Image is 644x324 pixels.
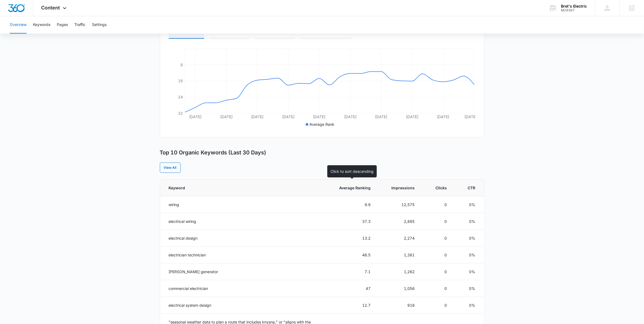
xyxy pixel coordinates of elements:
span: CTR [468,185,475,191]
tspan: 16 [178,78,183,83]
td: 0 [421,230,454,247]
td: 0% [454,297,484,314]
tspan: [DATE] [282,114,294,119]
td: [PERSON_NAME] generator [160,263,325,280]
td: 0% [454,213,484,230]
div: Click to sort descending [327,165,377,177]
td: 2,885 [377,213,421,230]
tspan: [DATE] [375,114,387,119]
tspan: [DATE] [189,114,202,119]
td: 12.7 [325,297,377,314]
td: 1,262 [377,263,421,280]
td: 0 [421,213,454,230]
td: 0 [421,297,454,314]
td: 1,381 [377,247,421,263]
tspan: [DATE] [464,114,477,119]
tspan: [DATE] [313,114,325,119]
td: 46.5 [325,247,377,263]
td: commercial electrician [160,280,325,297]
td: 0 [421,280,454,297]
tspan: [DATE] [251,114,263,119]
tspan: [DATE] [437,114,449,119]
tspan: 32 [178,111,183,115]
td: 12,575 [377,196,421,213]
td: electrical design [160,230,325,247]
tspan: 8 [180,62,183,67]
td: 0 [421,263,454,280]
td: 0% [454,196,484,213]
div: account id [561,8,587,12]
td: 0% [454,230,484,247]
button: Traffic [74,16,85,34]
button: Keywords [33,16,50,34]
tspan: [DATE] [220,114,232,119]
td: 1,056 [377,280,421,297]
tspan: [DATE] [406,114,418,119]
td: electrical system design [160,297,325,314]
td: wiring [160,196,325,213]
td: 7.1 [325,263,377,280]
span: Average Ranking [339,185,371,191]
span: Clicks [436,185,447,191]
td: 0% [454,247,484,263]
h3: Top 10 Organic Keywords (Last 30 Days) [160,149,266,156]
td: electrician technician [160,247,325,263]
td: electrical wiring [160,213,325,230]
td: 0 [421,247,454,263]
td: 9.9 [325,196,377,213]
td: 13.2 [325,230,377,247]
button: Overview [10,16,27,34]
div: account name [561,4,587,8]
span: Keyword [169,185,311,191]
td: 47 [325,280,377,297]
td: 0% [454,263,484,280]
span: Impressions [392,185,415,191]
tspan: 24 [178,95,183,99]
td: 0 [421,196,454,213]
button: Pages [57,16,68,34]
tspan: [DATE] [344,114,356,119]
td: 916 [377,297,421,314]
a: View All [160,163,181,173]
span: Content [41,5,60,11]
td: 0% [454,280,484,297]
td: 2,274 [377,230,421,247]
button: Settings [92,16,107,34]
span: Average Rank [309,122,334,127]
td: 37.3 [325,213,377,230]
